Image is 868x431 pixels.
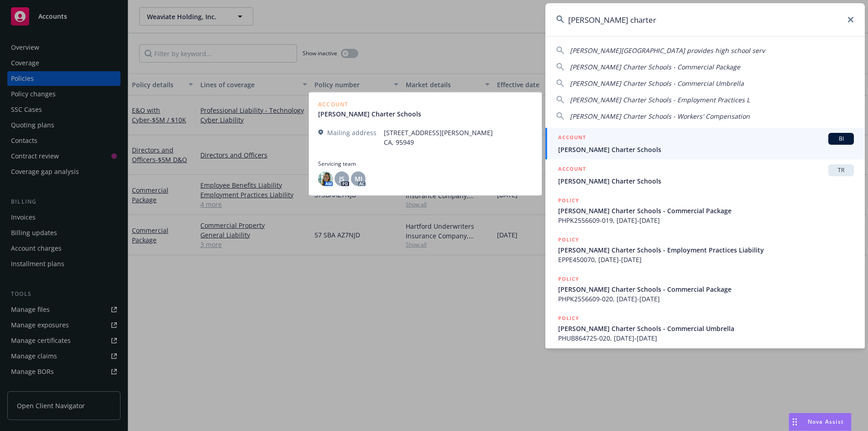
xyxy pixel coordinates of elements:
[545,128,865,159] a: ACCOUNTBI[PERSON_NAME] Charter Schools
[558,133,586,144] h5: ACCOUNT
[558,314,579,323] h5: POLICY
[558,255,854,264] span: EPPE450070, [DATE]-[DATE]
[545,3,865,36] input: Search...
[545,269,865,309] a: POLICY[PERSON_NAME] Charter Schools - Commercial PackagePHPK2556609-020, [DATE]-[DATE]
[570,63,740,71] span: [PERSON_NAME] Charter Schools - Commercial Package
[558,333,854,343] span: PHUB864725-020, [DATE]-[DATE]
[558,274,579,284] h5: POLICY
[570,112,750,121] span: [PERSON_NAME] Charter Schools - Workers' Compensation
[558,294,854,304] span: PHPK2556609-020, [DATE]-[DATE]
[558,206,854,215] span: [PERSON_NAME] Charter Schools - Commercial Package
[832,166,850,174] span: TR
[808,418,844,426] span: Nova Assist
[570,95,750,104] span: [PERSON_NAME] Charter Schools - Employment Practices L
[558,196,579,205] h5: POLICY
[558,245,854,255] span: [PERSON_NAME] Charter Schools - Employment Practices Liability
[558,235,579,244] h5: POLICY
[570,79,744,88] span: [PERSON_NAME] Charter Schools - Commercial Umbrella
[832,135,850,143] span: BI
[545,309,865,348] a: POLICY[PERSON_NAME] Charter Schools - Commercial UmbrellaPHUB864725-020, [DATE]-[DATE]
[545,191,865,230] a: POLICY[PERSON_NAME] Charter Schools - Commercial PackagePHPK2556609-019, [DATE]-[DATE]
[545,230,865,269] a: POLICY[PERSON_NAME] Charter Schools - Employment Practices LiabilityEPPE450070, [DATE]-[DATE]
[558,145,854,154] span: [PERSON_NAME] Charter Schools
[558,284,854,294] span: [PERSON_NAME] Charter Schools - Commercial Package
[558,164,586,175] h5: ACCOUNT
[789,413,800,431] div: Drag to move
[545,159,865,191] a: ACCOUNTTR[PERSON_NAME] Charter Schools
[558,176,854,186] span: [PERSON_NAME] Charter Schools
[558,324,854,333] span: [PERSON_NAME] Charter Schools - Commercial Umbrella
[789,413,852,431] button: Nova Assist
[558,215,854,225] span: PHPK2556609-019, [DATE]-[DATE]
[570,46,765,55] span: [PERSON_NAME][GEOGRAPHIC_DATA] provides high school serv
